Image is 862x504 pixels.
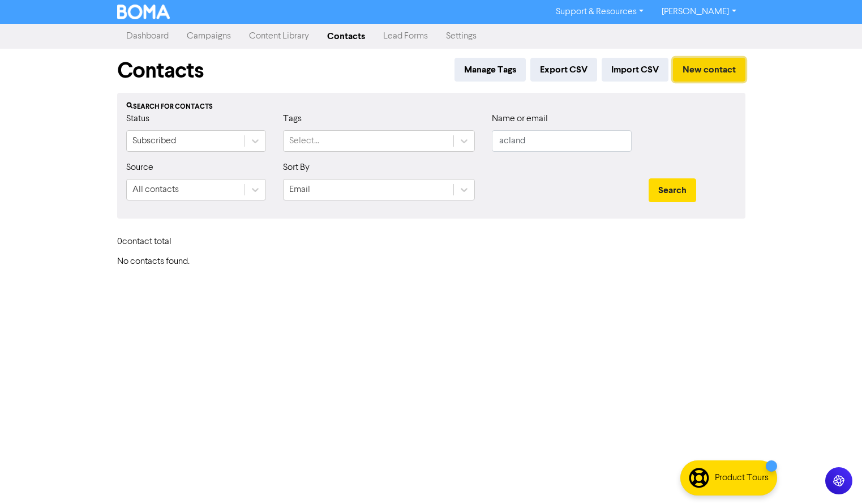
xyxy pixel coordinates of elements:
label: Status [126,112,149,126]
a: Dashboard [117,25,178,48]
div: All contacts [132,183,179,197]
div: Search for contacts [126,102,736,112]
a: Lead Forms [374,25,437,48]
h6: 0 contact total [117,237,208,247]
div: Subscribed [132,134,176,148]
img: BOMA Logo [117,5,170,19]
a: [PERSON_NAME] [653,3,745,21]
a: Campaigns [178,25,240,48]
div: Email [289,183,310,197]
button: Manage Tags [454,58,526,82]
label: Name or email [492,112,548,126]
a: Contacts [318,25,374,48]
div: Select... [289,134,319,148]
button: Search [649,178,696,202]
button: Import CSV [602,58,668,82]
h6: No contacts found. [117,257,745,267]
button: Export CSV [530,58,597,82]
iframe: Chat Widget [805,450,862,504]
label: Sort By [283,161,310,174]
label: Source [126,161,153,174]
a: Support & Resources [547,3,653,21]
a: Settings [437,25,486,48]
button: New contact [673,58,745,82]
label: Tags [283,112,302,126]
a: Content Library [240,25,318,48]
h1: Contacts [117,58,204,84]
